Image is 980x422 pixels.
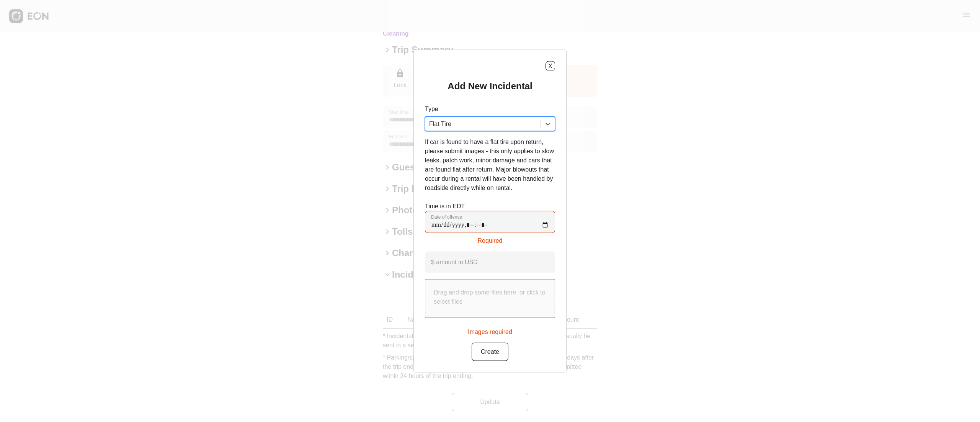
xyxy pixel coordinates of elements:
[425,137,555,193] p: If car is found to have a flat tire upon return, please submit images - this only applies to slow...
[546,61,555,71] button: X
[425,233,555,245] div: Required
[425,202,555,245] div: Time is in EDT
[434,288,546,306] p: Drag and drop some files here, or click to select files
[425,105,555,114] p: Type
[472,343,508,361] button: Create
[431,214,462,220] label: Date of offense
[448,80,532,92] h2: Add New Incidental
[468,324,512,337] div: Images required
